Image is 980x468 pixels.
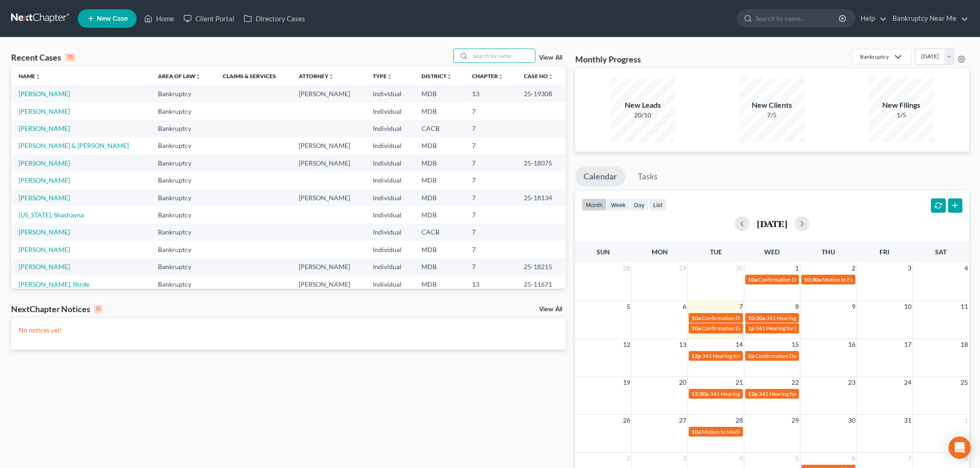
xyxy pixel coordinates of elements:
span: 10:30a [748,314,765,321]
span: 21 [735,377,744,388]
td: Individual [365,276,414,293]
a: Help [856,10,887,27]
td: Individual [365,85,414,102]
td: MDB [414,137,465,154]
td: Bankruptcy [151,137,215,154]
td: CACB [414,224,465,241]
span: Confirmation Date for [PERSON_NAME], Cleopathra [758,276,886,283]
a: [PERSON_NAME] [19,194,70,202]
td: Bankruptcy [151,120,215,137]
span: Wed [764,248,779,256]
span: 10:30a [804,276,821,283]
span: 5 [626,301,631,312]
span: 10a [748,276,757,283]
a: [PERSON_NAME] [19,228,70,236]
span: 25 [960,377,969,388]
input: Search by name... [470,49,535,62]
td: Individual [365,103,414,120]
td: [PERSON_NAME] [291,137,365,154]
i: unfold_more [328,74,334,80]
a: [PERSON_NAME] [19,176,70,184]
td: 7 [465,103,516,120]
a: [PERSON_NAME], Shrde [19,280,89,288]
span: 28 [622,263,631,274]
td: Bankruptcy [151,206,215,223]
span: 13 [678,339,687,350]
span: 30 [847,415,856,426]
span: 8 [794,301,800,312]
a: [PERSON_NAME] & [PERSON_NAME] [19,142,129,149]
span: 19 [622,377,631,388]
span: 24 [903,377,912,388]
div: Recent Cases [11,52,75,63]
span: 10 [903,301,912,312]
input: Search by name... [755,10,840,27]
span: 29 [791,415,800,426]
i: unfold_more [35,74,41,80]
td: MDB [414,154,465,172]
td: Bankruptcy [151,224,215,241]
span: 27 [678,415,687,426]
span: 6 [682,301,687,312]
td: MDB [414,259,465,276]
td: MDB [414,189,465,206]
span: Confirmation Date for [PERSON_NAME] [702,314,800,321]
td: Individual [365,206,414,223]
span: 2 [626,453,631,464]
div: 1/5 [869,111,934,120]
span: 341 Hearing for [PERSON_NAME] [702,352,785,359]
i: unfold_more [446,74,452,80]
span: 341 Hearing for [PERSON_NAME] [755,325,838,332]
td: 25-18134 [516,189,566,206]
button: day [630,198,649,211]
i: unfold_more [548,74,553,80]
span: 10a [691,314,701,321]
div: New Leads [610,100,675,111]
td: Individual [365,241,414,258]
td: MDB [414,276,465,293]
td: Individual [365,224,414,241]
td: Bankruptcy [151,276,215,293]
span: 14 [735,339,744,350]
td: Bankruptcy [151,172,215,189]
span: 5 [794,453,800,464]
td: 7 [465,189,516,206]
a: View All [539,55,562,61]
div: New Clients [740,100,804,111]
td: 7 [465,206,516,223]
div: New Filings [869,100,934,111]
td: 7 [465,241,516,258]
td: MDB [414,241,465,258]
div: Open Intercom Messenger [949,437,971,459]
div: 15 [65,53,75,62]
a: [PERSON_NAME] [19,90,70,98]
span: Thu [822,248,835,256]
span: 341 Hearing for [PERSON_NAME] [766,314,849,321]
span: 1 [963,415,969,426]
a: [PERSON_NAME] [19,263,70,271]
a: Chapterunfold_more [472,73,503,80]
span: 29 [678,263,687,274]
span: 3 [682,453,687,464]
span: 30 [735,263,744,274]
a: Tasks [629,166,666,187]
td: MDB [414,85,465,102]
span: Motion to Extend Stay Hearing Zoom [822,276,911,283]
td: Bankruptcy [151,85,215,102]
div: NextChapter Notices [11,303,102,314]
td: 25-19308 [516,85,566,102]
td: Bankruptcy [151,241,215,258]
span: 22 [791,377,800,388]
span: 341 Hearing for Hall, Hope [759,390,823,397]
span: 12p [748,390,758,397]
td: 13 [465,85,516,102]
span: 2 [851,263,856,274]
td: MDB [414,172,465,189]
td: Bankruptcy [151,189,215,206]
td: 7 [465,120,516,137]
td: 7 [465,224,516,241]
a: Typeunfold_more [373,73,392,80]
span: 10a [691,428,701,435]
span: 1 [794,263,800,274]
div: 20/10 [610,111,675,120]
